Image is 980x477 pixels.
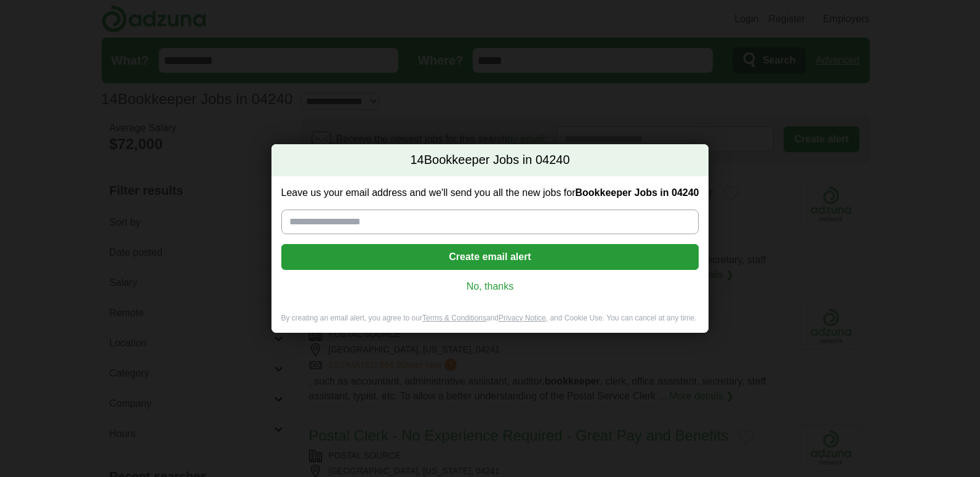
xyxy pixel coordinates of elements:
[422,314,486,322] a: Terms & Conditions
[291,280,689,293] a: No, thanks
[410,152,424,169] span: 14
[271,313,709,333] div: By creating an email alert, you agree to our and , and Cookie Use. You can cancel at any time.
[281,186,699,200] label: Leave us your email address and we'll send you all the new jobs for
[281,244,699,270] button: Create email alert
[271,144,709,176] h2: Bookkeeper Jobs in 04240
[576,187,699,198] strong: Bookkeeper Jobs in 04240
[499,314,546,322] a: Privacy Notice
